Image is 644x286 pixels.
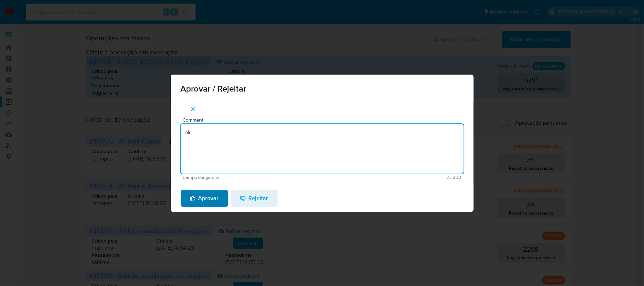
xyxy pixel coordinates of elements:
[190,191,219,206] span: Aprovar
[183,175,322,180] span: Campo obrigatório
[231,190,278,207] button: Rejeitar
[181,124,464,174] textarea: ok
[181,84,464,93] span: Aprovar / Rejeitar
[181,190,228,207] button: Aprovar
[322,175,462,180] span: Máximo 200 caracteres
[183,117,466,123] span: Comment
[240,191,268,206] span: Rejeitar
